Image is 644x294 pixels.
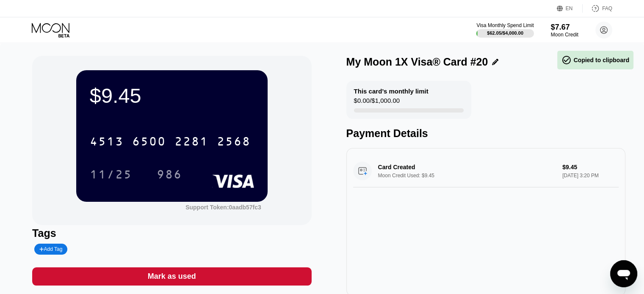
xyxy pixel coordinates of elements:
div: Mark as used [32,267,311,286]
div: 986 [157,169,182,182]
div: Support Token: 0aadb57fc3 [185,204,261,211]
div: 2281 [174,136,208,149]
div: 6500 [132,136,166,149]
span:  [561,55,572,65]
div: Visa Monthly Spend Limit [476,22,533,28]
div: My Moon 1X Visa® Card #20 [346,56,488,68]
div: $7.67Moon Credit [551,23,578,38]
div: Support Token:0aadb57fc3 [185,204,261,211]
div: EN [557,4,583,13]
div: 4513 [90,136,124,149]
div: Add Tag [39,246,62,252]
div: FAQ [583,4,612,13]
div: Copied to clipboard [561,55,629,65]
div: Payment Details [346,127,625,140]
div: 986 [150,164,188,185]
div: EN [566,5,573,11]
div: $62.05 / $4,000.00 [487,30,523,36]
div: $7.67 [551,23,578,32]
div: 2568 [217,136,251,149]
div: Mark as used [148,272,196,281]
div: Moon Credit [551,32,578,38]
div: $9.45 [90,84,254,107]
div: $0.00 / $1,000.00 [354,97,400,108]
div: This card’s monthly limit [354,88,428,95]
div: 11/25 [83,164,138,185]
div: FAQ [602,5,612,11]
iframe: Dugme za pokretanje prozora za razmenu poruka [610,260,637,287]
div: Add Tag [34,244,67,255]
div: 11/25 [90,169,132,182]
div: Visa Monthly Spend Limit$62.05/$4,000.00 [476,22,533,38]
div: Tags [32,227,311,239]
div: 4513650022812568 [85,131,256,152]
